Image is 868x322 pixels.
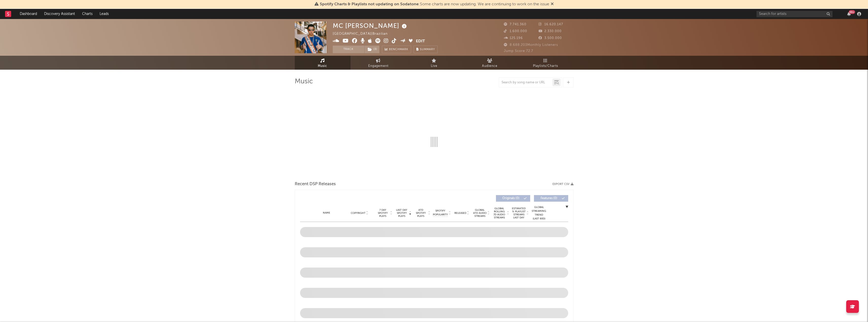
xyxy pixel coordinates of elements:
[504,23,526,26] span: 7.741.360
[504,36,523,40] span: 125.196
[462,56,518,70] a: Audience
[414,209,428,218] span: ATD Spotify Plays
[499,81,552,85] input: Search by song name or URL
[420,48,435,51] span: Summary
[482,63,497,69] span: Audience
[350,56,406,70] a: Engagement
[365,46,379,53] button: (3)
[320,2,419,6] span: Spotify Charts & Playlists not updating on Sodatone
[395,209,409,218] span: Last Day Spotify Plays
[533,63,558,69] span: Playlists/Charts
[41,9,79,19] a: Discovery Assistant
[492,207,506,219] span: Global Rolling 7D Audio Streams
[531,205,547,221] div: Global Streaming Trend (Last 60D)
[318,63,327,69] span: Music
[295,56,350,70] a: Music
[504,30,527,33] span: 1.600.000
[539,23,563,26] span: 16.620.147
[320,2,549,6] span: : Some charts are now updating. We are continuing to work on the issue
[79,9,96,19] a: Charts
[552,183,574,186] button: Export CSV
[333,22,408,30] div: MC [PERSON_NAME]
[333,31,394,37] div: [GEOGRAPHIC_DATA] | Brazilian
[551,2,554,6] span: Dismiss
[333,46,364,53] button: Track
[382,46,411,53] a: Benchmark
[368,63,389,69] span: Engagement
[504,43,558,47] span: 8.688.203 Monthly Listeners
[16,9,41,19] a: Dashboard
[389,47,408,53] span: Benchmark
[539,36,562,40] span: 3.500.000
[295,181,336,187] span: Recent DSP Releases
[96,9,112,19] a: Leads
[849,10,855,14] div: 99 +
[496,195,530,202] button: Originals(0)
[406,56,462,70] a: Live
[499,197,523,200] span: Originals ( 0 )
[504,49,533,53] span: Jump Score: 72.7
[351,212,365,215] span: Copyright
[454,212,466,215] span: Released
[433,209,448,217] span: Spotify Popularity
[473,209,487,218] span: Global ATD Audio Streams
[512,207,526,219] span: Estimated % Playlist Streams Last Day
[518,56,574,70] a: Playlists/Charts
[847,12,851,16] button: 99+
[756,11,833,17] input: Search for artists
[416,38,425,45] button: Edit
[534,195,568,202] button: Features(0)
[431,63,437,69] span: Live
[376,209,390,218] span: 7 Day Spotify Plays
[364,46,380,53] span: ( 3 )
[537,197,561,200] span: Features ( 0 )
[310,211,343,215] div: Name
[539,30,562,33] span: 2.330.000
[414,46,438,53] button: Summary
